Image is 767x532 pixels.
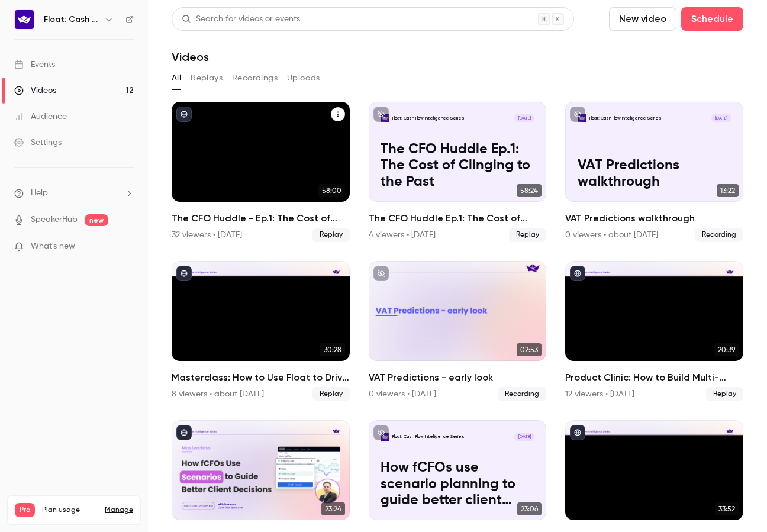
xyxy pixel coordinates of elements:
p: Float: Cash Flow Intelligence Series [392,434,465,440]
a: Manage [105,505,133,515]
button: unpublished [570,107,585,122]
div: 12 viewers • [DATE] [565,388,634,400]
div: Audience [14,111,67,122]
span: Replay [312,387,350,401]
span: 02:53 [517,343,542,356]
a: 30:28Masterclass: How to Use Float to Drive Smarter Cash Flow Decisions8 viewers • about [DATE]Re... [172,261,350,401]
div: Settings [14,137,62,149]
h6: Float: Cash Flow Intelligence Series [44,14,99,25]
span: 33:52 [715,502,739,515]
span: [DATE] [514,433,534,441]
section: Videos [172,7,743,525]
h2: Product Clinic: How to Build Multi-Entity Forecasting in Float [565,370,743,385]
span: 23:24 [321,502,345,515]
div: 4 viewers • [DATE] [369,229,436,241]
div: 0 viewers • [DATE] [369,388,436,400]
li: The CFO Huddle Ep.1: The Cost of Clinging to the Past [369,102,547,242]
p: Float: Cash Flow Intelligence Series [589,115,662,121]
li: The CFO Huddle - Ep.1: The Cost of Clinging to the Past [172,102,350,242]
span: [DATE] [514,114,534,122]
span: Replay [509,228,546,242]
span: 13:22 [717,184,739,197]
button: Schedule [681,7,743,31]
h2: VAT Predictions - early look [369,370,547,385]
div: 8 viewers • about [DATE] [172,388,264,400]
button: Replays [191,69,223,88]
a: 20:39Product Clinic: How to Build Multi-Entity Forecasting in Float12 viewers • [DATE]Replay [565,261,743,401]
span: Replay [312,228,350,242]
button: unpublished [373,266,389,281]
p: Float: Cash Flow Intelligence Series [392,115,465,121]
li: VAT Predictions - early look [369,261,547,401]
li: VAT Predictions walkthrough [565,102,743,242]
h2: Masterclass: How to Use Float to Drive Smarter Cash Flow Decisions [172,370,350,385]
span: 20:39 [714,343,739,356]
span: new [85,214,108,226]
button: unpublished [373,107,389,122]
button: published [570,266,585,281]
p: How fCFOs use scenario planning to guide better client decisions [381,460,534,508]
h2: The CFO Huddle - Ep.1: The Cost of Clinging to the Past [172,211,350,225]
span: Replay [706,387,743,401]
li: Masterclass: How to Use Float to Drive Smarter Cash Flow Decisions [172,261,350,401]
span: Help [31,187,48,199]
span: 30:28 [320,343,345,356]
span: Pro [15,503,35,517]
div: Search for videos or events [182,13,300,25]
button: published [176,266,192,281]
button: Uploads [287,69,320,88]
button: unpublished [373,425,389,440]
span: [DATE] [711,114,731,122]
p: VAT Predictions walkthrough [578,157,731,189]
span: Plan usage [42,505,98,515]
button: published [570,425,585,440]
div: Events [14,59,55,70]
a: 58:00The CFO Huddle - Ep.1: The Cost of Clinging to the Past32 viewers • [DATE]Replay [172,102,350,242]
h2: The CFO Huddle Ep.1: The Cost of Clinging to the Past [369,211,547,225]
button: published [176,425,192,440]
button: New video [609,7,676,31]
h2: VAT Predictions walkthrough [565,211,743,225]
a: VAT Predictions walkthroughFloat: Cash Flow Intelligence Series[DATE]VAT Predictions walkthrough1... [565,102,743,242]
li: help-dropdown-opener [14,187,134,199]
a: 02:53VAT Predictions - early look0 viewers • [DATE]Recording [369,261,547,401]
a: The CFO Huddle Ep.1: The Cost of Clinging to the Past Float: Cash Flow Intelligence Series[DATE]T... [369,102,547,242]
button: Recordings [232,69,278,88]
div: Videos [14,85,56,96]
span: 58:24 [517,184,542,197]
span: What's new [31,240,75,253]
div: 32 viewers • [DATE] [172,229,242,241]
p: The CFO Huddle Ep.1: The Cost of Clinging to the Past [381,141,534,190]
a: SpeakerHub [31,214,78,226]
img: Float: Cash Flow Intelligence Series [15,10,34,29]
h1: Videos [172,50,209,64]
button: published [176,107,192,122]
span: Recording [498,387,546,401]
span: 58:00 [318,184,345,197]
button: All [172,69,181,88]
li: Product Clinic: How to Build Multi-Entity Forecasting in Float [565,261,743,401]
span: 23:06 [517,502,542,515]
div: 0 viewers • about [DATE] [565,229,658,241]
span: Recording [695,228,743,242]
